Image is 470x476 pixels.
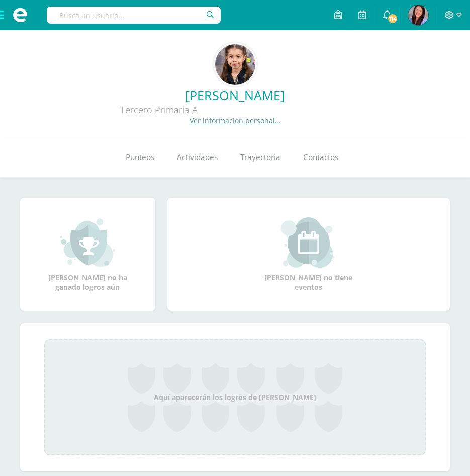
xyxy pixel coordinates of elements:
a: Ver información personal... [190,116,281,125]
img: 64ca264f122acc6ef8c08ed9532cf91b.png [215,44,255,85]
a: Trayectoria [229,137,292,178]
div: [PERSON_NAME] no ha ganado logros aún [37,217,138,292]
img: 973116c3cfe8714e39039c433039b2a3.png [408,5,428,25]
span: Actividades [177,152,218,163]
span: Contactos [303,152,338,163]
a: [PERSON_NAME] [8,87,462,104]
a: Punteos [115,137,166,178]
a: Contactos [292,137,350,178]
img: event_small.png [281,217,336,268]
div: Tercero Primaria A [8,104,310,116]
div: Aquí aparecerán los logros de [PERSON_NAME] [44,339,426,455]
div: [PERSON_NAME] no tiene eventos [258,217,359,292]
img: achievement_small.png [60,217,115,268]
a: Actividades [166,137,229,178]
span: 114 [387,13,398,24]
span: Trayectoria [240,152,280,163]
span: Punteos [126,152,154,163]
input: Busca un usuario... [47,7,221,24]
